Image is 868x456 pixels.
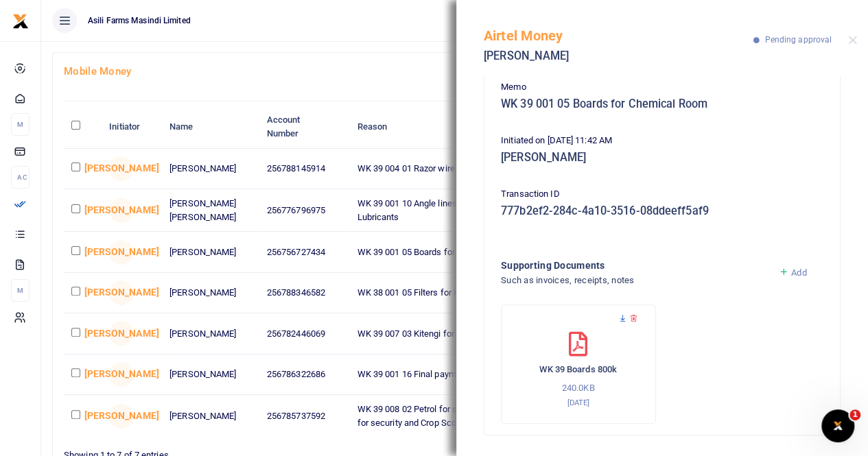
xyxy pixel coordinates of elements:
[109,240,134,265] span: Joeslyne Abesiga
[501,273,768,288] h4: Such as invoices, receipts, notes
[515,364,642,375] h6: WK 39 Boards 800k
[109,280,134,305] span: Joeslyne Abesiga
[515,381,642,396] p: 240.0KB
[501,304,656,424] div: WK 39 Boards 800k
[501,187,823,202] p: Transaction ID
[349,355,640,395] td: WK 39 001 16 Final payment for repairing UAW 098M
[349,273,640,313] td: WK 38 001 05 Filters for Kilak [PERSON_NAME] Generator
[791,267,806,278] span: Add
[11,166,30,189] li: Ac
[162,106,259,148] th: Name: activate to sort column ascending
[849,409,860,420] span: 1
[109,362,134,387] span: Joeslyne Abesiga
[484,27,753,44] h5: Airtel Money
[764,35,832,45] span: Pending approval
[259,395,350,437] td: 256785737592
[109,404,134,429] span: Joeslyne Abesiga
[162,355,259,395] td: [PERSON_NAME]
[82,14,196,27] span: Asili Farms Masindi Limited
[259,355,350,395] td: 256786322686
[162,313,259,354] td: [PERSON_NAME]
[259,313,350,354] td: 256782446069
[162,395,259,437] td: [PERSON_NAME]
[162,273,259,313] td: [PERSON_NAME]
[102,106,162,148] th: Initiator: activate to sort column ascending
[259,106,350,148] th: Account Number: activate to sort column ascending
[259,273,350,313] td: 256788346582
[821,409,854,442] iframe: Intercom live chat
[349,395,640,437] td: WK 39 008 02 Petrol for spraying welding mowing Spares and bikes for security and Crop Scout
[11,113,30,136] li: M
[349,149,640,189] td: WK 39 004 01 Razor wire for workshop Fence
[109,156,134,181] span: Joeslyne Abesiga
[501,258,768,273] h4: Supporting Documents
[501,151,823,165] h5: [PERSON_NAME]
[259,232,350,272] td: 256756727434
[162,232,259,272] td: [PERSON_NAME]
[11,279,30,302] li: M
[12,13,29,29] img: logo-small
[109,198,134,223] span: Joeslyne Abesiga
[848,36,857,45] button: Close
[349,232,640,272] td: WK 39 001 05 Boards for Chemical Room
[162,149,259,189] td: [PERSON_NAME]
[349,189,640,232] td: WK 39 001 10 Angle lines 40x40x4mm additional to centrals and Lubricants
[64,106,102,148] th: : activate to sort column descending
[779,267,807,278] a: Add
[109,321,134,346] span: Joeslyne Abesiga
[501,204,823,218] h5: 777b2ef2-284c-4a10-3516-08ddeeff5af9
[567,398,589,407] small: [DATE]
[349,106,640,148] th: Reason: activate to sort column ascending
[501,134,823,148] p: Initiated on [DATE] 11:42 AM
[259,149,350,189] td: 256788145914
[64,64,845,79] h4: Mobile Money
[162,189,259,232] td: [PERSON_NAME] [PERSON_NAME]
[12,15,29,25] a: logo-small logo-large logo-large
[501,80,823,95] p: Memo
[349,313,640,354] td: WK 39 007 03 Kitengi for Maiking Curtains for Finance and HR Offices
[259,189,350,232] td: 256776796975
[501,97,823,111] h5: WK 39 001 05 Boards for Chemical Room
[484,49,753,63] h5: [PERSON_NAME]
